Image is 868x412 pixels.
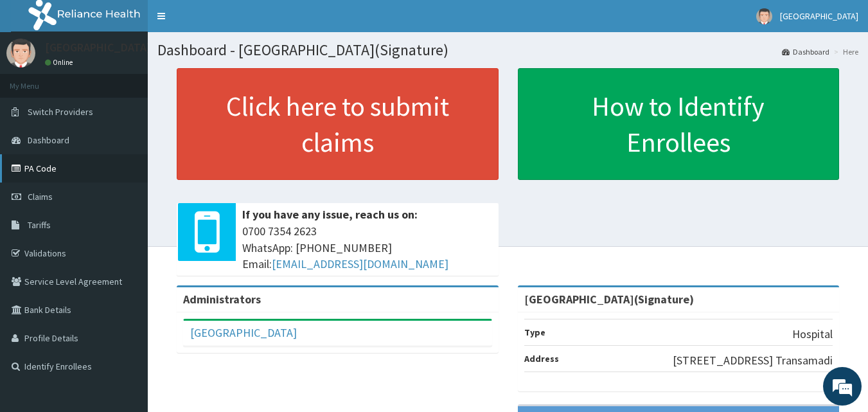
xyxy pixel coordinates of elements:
[190,325,297,340] a: [GEOGRAPHIC_DATA]
[673,352,833,369] p: [STREET_ADDRESS] Transamadi
[28,191,53,202] span: Claims
[792,326,833,343] p: Hospital
[524,327,545,338] b: Type
[28,219,51,231] span: Tariffs
[183,292,261,307] b: Administrators
[28,106,93,118] span: Switch Providers
[780,10,858,22] span: [GEOGRAPHIC_DATA]
[6,39,35,67] img: User Image
[45,58,76,67] a: Online
[177,68,499,180] a: Click here to submit claims
[831,46,858,57] li: Here
[242,223,492,273] span: 0700 7354 2623 WhatsApp: [PHONE_NUMBER] Email:
[782,46,829,57] a: Dashboard
[518,68,840,180] a: How to Identify Enrollees
[524,353,559,364] b: Address
[45,42,151,53] p: [GEOGRAPHIC_DATA]
[272,256,448,271] a: [EMAIL_ADDRESS][DOMAIN_NAME]
[242,207,418,222] b: If you have any issue, reach us on:
[524,292,694,307] strong: [GEOGRAPHIC_DATA](Signature)
[157,42,858,58] h1: Dashboard - [GEOGRAPHIC_DATA](Signature)
[756,8,772,24] img: User Image
[28,134,69,146] span: Dashboard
